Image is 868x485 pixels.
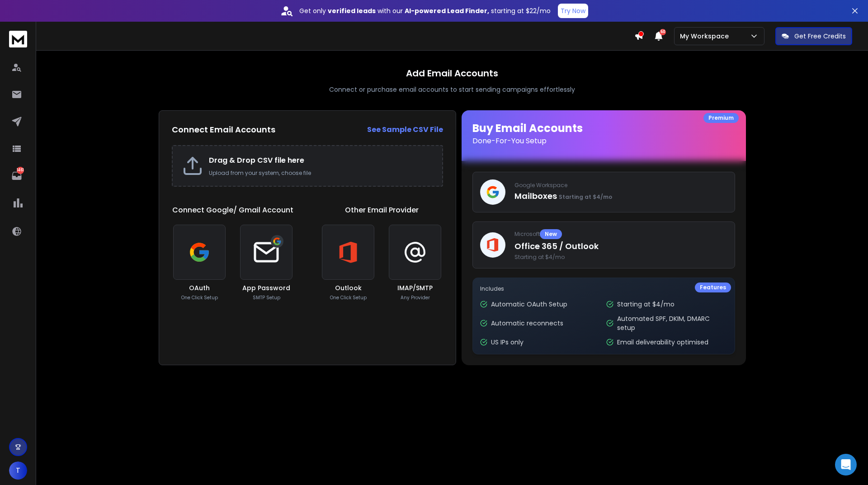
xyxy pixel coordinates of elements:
h1: Buy Email Accounts [472,121,735,146]
button: Get Free Credits [775,27,852,45]
p: Get only with our starting at $22/mo [299,6,551,15]
strong: AI-powered Lead Finder, [405,6,489,15]
h3: App Password [242,283,290,292]
p: Automatic OAuth Setup [491,300,567,309]
p: Email deliverability optimised [617,338,708,347]
p: Connect or purchase email accounts to start sending campaigns effortlessly [329,85,575,94]
button: Try Now [558,4,588,18]
p: One Click Setup [181,294,218,301]
p: Get Free Credits [794,32,846,41]
p: Try Now [561,6,585,15]
h3: OAuth [189,283,210,292]
p: Microsoft [514,229,727,239]
span: 50 [660,29,666,35]
h1: Other Email Provider [345,205,419,216]
p: Includes [480,285,727,292]
button: T [9,461,27,480]
a: 1461 [8,167,26,185]
img: logo [9,31,27,47]
p: 1461 [17,167,24,174]
p: Google Workspace [514,182,727,189]
div: New [540,229,562,239]
h2: Drag & Drop CSV file here [209,155,433,166]
div: Features [695,283,731,292]
p: Automatic reconnects [491,319,563,328]
h3: IMAP/SMTP [397,283,433,292]
p: Starting at $4/mo [617,300,675,309]
h2: Connect Email Accounts [172,123,275,136]
p: SMTP Setup [253,294,280,301]
h1: Connect Google/ Gmail Account [172,205,293,216]
p: One Click Setup [330,294,367,301]
p: My Workspace [680,32,732,41]
span: Starting at $4/mo [514,254,727,261]
div: Premium [703,113,739,123]
div: Open Intercom Messenger [835,454,857,476]
strong: verified leads [328,6,376,15]
strong: See Sample CSV File [367,124,443,135]
a: See Sample CSV File [367,124,443,135]
p: Mailboxes [514,190,727,202]
p: Any Provider [401,294,430,301]
h1: Add Email Accounts [406,67,498,80]
p: Upload from your system, choose file [209,170,433,177]
h3: Outlook [335,283,362,292]
span: Starting at $4/mo [559,193,612,201]
p: Office 365 / Outlook [514,240,727,253]
p: Done-For-You Setup [472,136,735,146]
p: US IPs only [491,338,524,347]
p: Automated SPF, DKIM, DMARC setup [617,314,727,332]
